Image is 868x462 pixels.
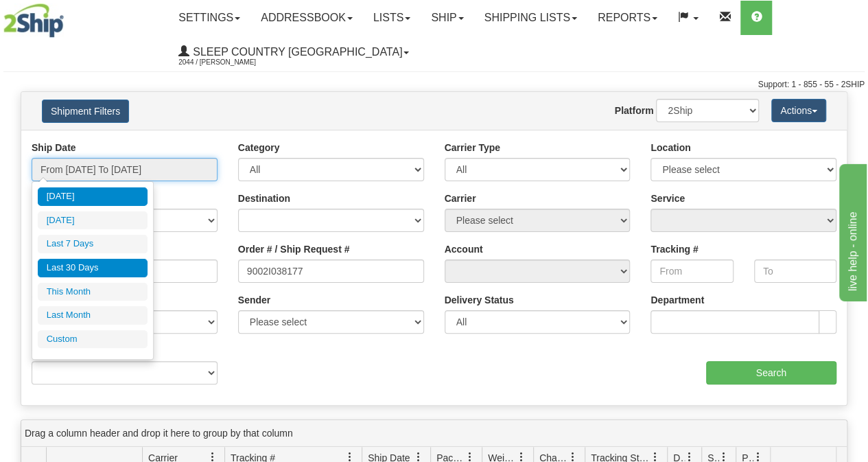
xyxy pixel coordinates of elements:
label: Department [650,293,704,307]
input: To [754,259,836,283]
li: Last 7 Days [38,235,148,253]
li: [DATE] [38,211,148,230]
label: Service [650,192,685,205]
li: [DATE] [38,187,148,206]
span: 2044 / [PERSON_NAME] [178,56,281,69]
li: Last Month [38,306,148,325]
div: Support: 1 - 855 - 55 - 2SHIP [3,79,865,91]
div: grid grouping header [21,420,847,447]
a: Ship [421,1,473,35]
label: Location [650,141,690,154]
label: Account [445,242,483,256]
img: logo2044.jpg [3,3,64,38]
label: Category [238,141,280,154]
label: Destination [238,192,290,205]
input: Search [706,361,837,384]
label: Carrier Type [445,141,500,154]
label: Platform [615,104,654,117]
div: live help - online [10,8,127,25]
label: Delivery Status [445,293,514,307]
label: Order # / Ship Request # [238,242,350,256]
a: Settings [168,1,250,35]
li: Custom [38,330,148,349]
label: Sender [238,293,270,307]
button: Actions [771,99,826,122]
a: Shipping lists [474,1,587,35]
label: Tracking # [650,242,698,256]
iframe: chat widget [836,161,867,301]
button: Shipment Filters [42,100,129,123]
li: Last 30 Days [38,259,148,277]
input: From [650,259,733,283]
a: Addressbook [250,1,363,35]
span: Sleep Country [GEOGRAPHIC_DATA] [189,46,402,58]
a: Reports [587,1,668,35]
label: Carrier [445,192,476,205]
li: This Month [38,283,148,301]
a: Sleep Country [GEOGRAPHIC_DATA] 2044 / [PERSON_NAME] [168,35,419,69]
a: Lists [363,1,421,35]
label: Ship Date [32,141,76,154]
